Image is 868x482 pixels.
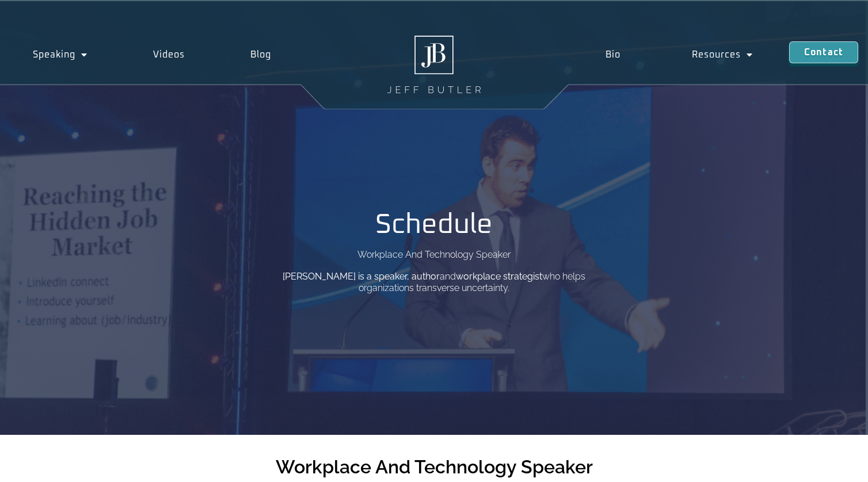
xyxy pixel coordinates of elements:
span: Contact [804,48,843,57]
a: Bio [569,41,656,68]
a: Blog [218,41,304,68]
h2: Workplace And Technology Speaker [276,458,593,476]
p: and who helps organizations transverse uncertainty. [270,271,598,294]
a: Contact [789,41,858,63]
nav: Menu [569,41,789,68]
h1: Schedule [375,211,493,239]
a: Resources [656,41,789,68]
p: Workplace And Technology Speaker [357,250,511,259]
a: Videos [120,41,218,68]
b: [PERSON_NAME] is a speaker, author [283,271,440,282]
b: workplace strategist [456,271,542,282]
